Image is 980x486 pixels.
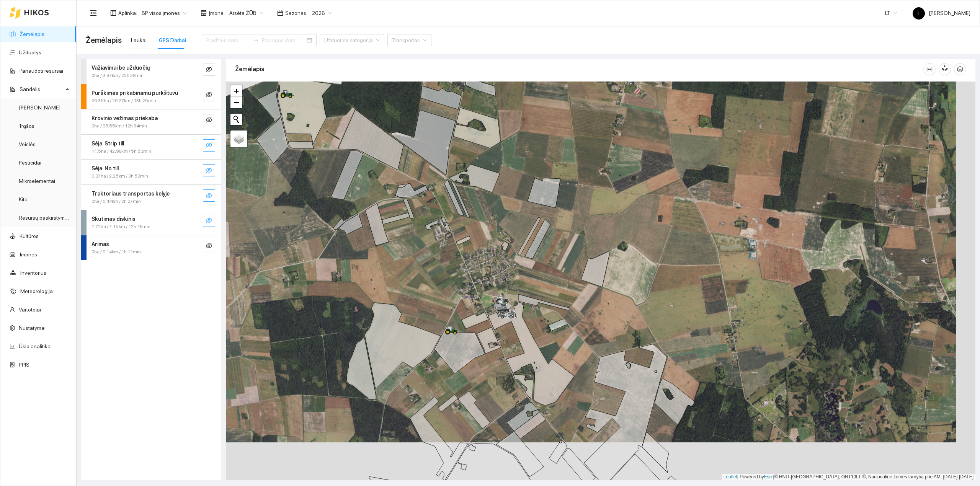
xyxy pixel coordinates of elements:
a: Leaflet [724,474,737,479]
span: calendar [277,10,283,16]
button: eye-invisible [203,215,215,227]
span: 0ha / 0.44km / 2h 27min [91,198,141,205]
button: eye-invisible [203,114,215,126]
span: eye-invisible [206,142,212,149]
strong: Arimas [91,241,109,247]
span: Arsėta ŽŪB [229,7,263,19]
div: Purškimas prikabinamu purkštuvu26.35ha / 29.27km / 13h 25mineye-invisible [81,84,221,109]
span: 11.5ha / 42.98km / 5h 50min [91,148,151,155]
a: Kita [19,196,28,202]
a: PPIS [19,362,29,368]
span: | [773,474,774,479]
span: eye-invisible [206,192,212,200]
span: to [253,37,259,43]
a: Įmonės [20,251,37,258]
a: Trąšos [19,123,34,129]
a: Zoom in [230,85,242,97]
strong: Purškimas prikabinamu purkštuvu [91,90,178,96]
input: Pradžios data [206,36,250,44]
span: Įmonė : [209,9,225,17]
strong: Krovinio vežimas priekaba [91,115,158,121]
span: BP visos įmonės [142,7,187,19]
button: menu-fold [86,5,101,21]
a: [PERSON_NAME] [19,104,60,111]
span: shop [201,10,207,16]
span: eye-invisible [206,66,212,73]
div: | Powered by © HNIT-[GEOGRAPHIC_DATA]; ORT10LT ©, Nacionalinė žemės tarnyba prie AM, [DATE]-[DATE] [722,474,975,480]
span: 0ha / 3.87km / 22h 39min [91,72,144,79]
div: Arimas0ha / 0.14km / 1h 11mineye-invisible [81,235,221,260]
a: Žemėlapis [20,31,44,37]
div: Sėja. Strip till11.5ha / 42.98km / 5h 50mineye-invisible [81,135,221,160]
a: Esri [764,474,772,479]
a: Kultūros [20,233,39,239]
strong: Skutimas diskinis [91,216,136,222]
button: eye-invisible [203,164,215,176]
a: Užduotys [19,49,41,55]
a: Vartotojai [19,307,41,313]
strong: Traktoriaus transportas kelyje [91,191,170,197]
a: Zoom out [230,97,242,108]
span: 2026 [312,7,332,19]
span: Sandėlis [20,82,63,97]
span: eye-invisible [206,243,212,250]
span: 0ha / 0.14km / 1h 11min [91,248,141,256]
div: Žemėlapis [235,58,923,80]
span: 0ha / 98.55km / 12h 34min [91,122,147,130]
strong: Važiavimai be užduočių [91,65,150,71]
span: eye-invisible [206,117,212,124]
span: [PERSON_NAME] [913,10,970,16]
a: Nustatymai [19,325,46,331]
div: Važiavimai be užduočių0ha / 3.87km / 22h 39mineye-invisible [81,59,221,84]
a: Ūkio analitika [19,343,51,349]
span: 0.07ha / 2.25km / 3h 59min [91,173,148,180]
span: swap-right [253,37,259,43]
div: Sėja. No till0.07ha / 2.25km / 3h 59mineye-invisible [81,160,221,184]
span: − [234,98,239,107]
span: L [918,7,920,20]
span: Sezonas : [285,9,307,17]
button: eye-invisible [203,189,215,202]
input: Pabaigos data [262,36,305,44]
a: Meteorologija [20,288,53,294]
button: Initiate a new search [230,114,242,125]
span: Aplinka : [118,9,137,17]
span: 26.35ha / 29.27km / 13h 25min [91,97,156,104]
div: Krovinio vežimas priekaba0ha / 98.55km / 12h 34mineye-invisible [81,109,221,134]
a: Mikroelementai [19,178,55,184]
div: Laukai [131,36,147,44]
a: Layers [230,130,247,147]
strong: Sėja. No till [91,165,119,171]
button: eye-invisible [203,64,215,76]
strong: Sėja. Strip till [91,140,124,147]
button: eye-invisible [203,139,215,152]
span: eye-invisible [206,167,212,175]
a: Inventorius [20,270,46,276]
a: Pesticidai [19,160,41,166]
span: eye-invisible [206,217,212,225]
div: GPS Darbai [159,36,186,44]
span: 1.72ha / 7.15km / 12h 46min [91,223,150,230]
span: eye-invisible [206,91,212,99]
span: LT [885,7,897,19]
span: menu-fold [90,10,97,16]
button: eye-invisible [203,240,215,252]
a: Panaudoti resursai [20,68,63,74]
div: Skutimas diskinis1.72ha / 7.15km / 12h 46mineye-invisible [81,210,221,235]
button: column-width [923,63,936,75]
span: Žemėlapis [86,34,122,46]
a: Veislės [19,141,36,147]
span: column-width [924,66,935,72]
span: layout [110,10,116,16]
div: Traktoriaus transportas kelyje0ha / 0.44km / 2h 27mineye-invisible [81,185,221,210]
a: Resursų paskirstymas [19,215,70,221]
button: eye-invisible [203,89,215,101]
span: + [234,86,239,96]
